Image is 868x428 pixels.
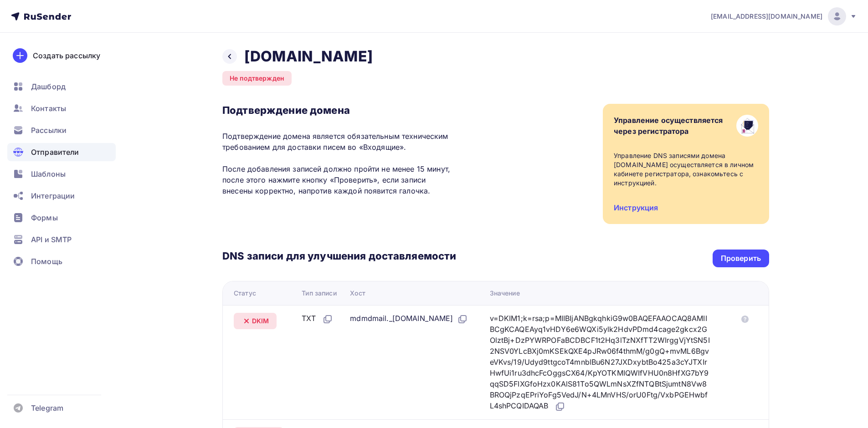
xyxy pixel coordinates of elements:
[31,147,79,158] span: Отправители
[490,289,520,298] div: Значение
[31,190,75,201] span: Интеграции
[614,115,723,137] div: Управление осуществляется через регистратора
[7,209,116,227] a: Формы
[252,316,269,326] span: DKIM
[350,313,467,325] div: mdmdmail._[DOMAIN_NAME]
[721,253,761,264] div: Проверить
[350,289,365,298] div: Хост
[31,103,66,114] span: Контакты
[490,313,710,412] div: v=DKIM1;k=rsa;p=MIIBIjANBgkqhkiG9w0BAQEFAAOCAQ8AMIIBCgKCAQEAyq1vHDY6e6WQXi5ylk2HdvPDmd4cage2gkcx2...
[302,289,336,298] div: Тип записи
[31,168,66,179] span: Шаблоны
[31,234,72,245] span: API и SMTP
[614,151,758,188] div: Управление DNS записями домена [DOMAIN_NAME] осуществляется в личном кабинете регистратора, ознак...
[31,81,66,92] span: Дашборд
[7,77,116,96] a: Дашборд
[31,212,58,223] span: Формы
[711,12,822,21] span: [EMAIL_ADDRESS][DOMAIN_NAME]
[31,125,67,136] span: Рассылки
[711,7,857,25] a: [EMAIL_ADDRESS][DOMAIN_NAME]
[7,99,116,117] a: Контакты
[31,256,62,267] span: Помощь
[7,143,116,161] a: Отправители
[302,313,333,325] div: TXT
[31,403,63,413] span: Telegram
[7,121,116,139] a: Рассылки
[244,47,373,66] h2: [DOMAIN_NAME]
[222,104,456,117] h3: Подтверждение домена
[614,203,658,212] a: Инструкция
[7,165,116,183] a: Шаблоны
[222,71,292,86] div: Не подтвержден
[222,131,456,196] p: Подтверждение домена является обязательным техническим требованием для доставки писем во «Входящи...
[222,250,456,264] h3: DNS записи для улучшения доставляемости
[234,289,256,298] div: Статус
[33,50,100,61] div: Создать рассылку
